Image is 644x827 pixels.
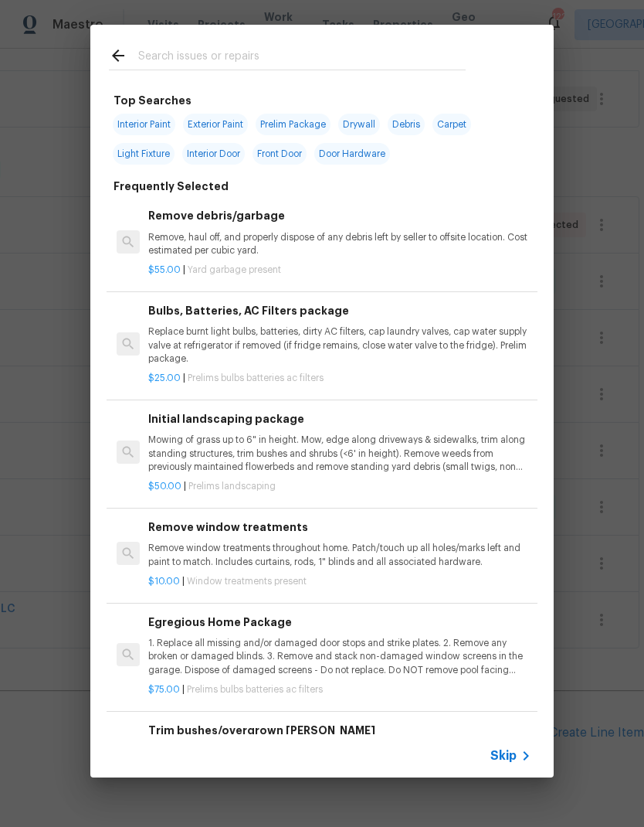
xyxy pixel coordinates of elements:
span: Skip [490,748,517,764]
h6: Remove debris/garbage [148,207,531,224]
p: 1. Replace all missing and/or damaged door stops and strike plates. 2. Remove any broken or damag... [148,637,531,676]
span: Door Hardware [314,143,390,165]
p: | [148,575,531,588]
span: Light Fixture [113,143,175,165]
p: Mowing of grass up to 6" in height. Mow, edge along driveways & sidewalks, trim along standing st... [148,434,531,473]
span: Exterior Paint [183,114,248,135]
span: Drywall [338,114,380,135]
p: Remove window treatments throughout home. Patch/touch up all holes/marks left and paint to match.... [148,542,531,568]
input: Search issues or repairs [138,46,466,70]
h6: Trim bushes/overgrown [PERSON_NAME] [148,722,531,739]
span: $50.00 [148,482,181,491]
span: Prelims bulbs batteries ac filters [187,685,323,694]
span: $75.00 [148,685,180,694]
h6: Egregious Home Package [148,614,531,631]
h6: Bulbs, Batteries, AC Filters package [148,302,531,319]
span: $10.00 [148,577,180,586]
h6: Frequently Selected [114,178,229,195]
p: | [148,372,531,385]
span: Debris [388,114,425,135]
span: Interior Paint [113,114,175,135]
span: Interior Door [182,143,245,165]
span: Front Door [253,143,307,165]
p: Replace burnt light bulbs, batteries, dirty AC filters, cap laundry valves, cap water supply valv... [148,325,531,365]
p: | [148,264,531,277]
span: Yard garbage present [188,265,281,274]
p: | [148,683,531,696]
h6: Remove window treatments [148,519,531,536]
span: Prelim Package [256,114,330,135]
span: $25.00 [148,373,181,383]
span: Prelims bulbs batteries ac filters [188,373,324,383]
span: Window treatments present [187,577,307,586]
span: Prelims landscaping [188,482,276,491]
p: Remove, haul off, and properly dispose of any debris left by seller to offsite location. Cost est... [148,231,531,257]
span: Carpet [432,114,471,135]
p: | [148,480,531,493]
h6: Initial landscaping package [148,410,531,427]
span: $55.00 [148,265,181,274]
h6: Top Searches [114,92,192,109]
